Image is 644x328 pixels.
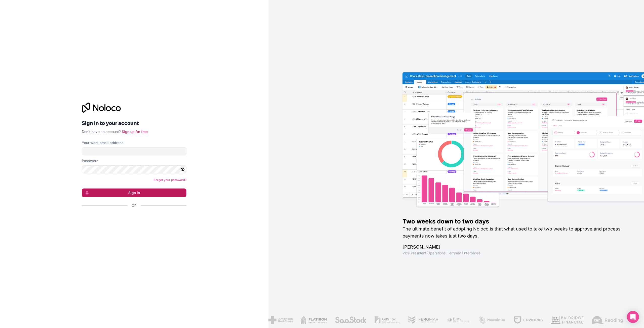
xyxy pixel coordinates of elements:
[513,316,542,324] img: /assets/fdworks-Bi04fVtw.png
[627,311,639,323] div: Open Intercom Messenger
[82,129,121,134] span: Don't have an account?
[79,214,185,225] iframe: Sign in with Google Button
[268,316,292,324] img: /assets/american-red-cross-BAupjrZR.png
[82,119,186,128] h2: Sign in to your account
[403,244,628,251] h1: [PERSON_NAME]
[403,217,628,225] h1: Two weeks down to two days
[82,165,186,173] input: Password
[403,225,628,240] h2: The ultimate benefit of adopting Noloco is that what used to take two weeks to approve and proces...
[446,316,470,324] img: /assets/fiera-fwj2N5v4.png
[132,203,137,208] span: Or
[591,316,623,324] img: /assets/airreading-FwAmRzSr.png
[550,316,583,324] img: /assets/baldridge-DxmPIwAm.png
[154,178,186,182] a: Forgot your password?
[82,140,124,145] label: Your work email address
[408,316,438,324] img: /assets/fergmar-CudnrXN5.png
[82,158,99,163] label: Password
[300,316,327,324] img: /assets/flatiron-C8eUkumj.png
[403,251,628,256] h1: Vice President Operations , Fergmar Enterprises
[374,316,400,324] img: /assets/gbstax-C-GtDUiK.png
[334,316,366,324] img: /assets/saastock-C6Zbiodz.png
[82,147,186,155] input: Email address
[478,316,505,324] img: /assets/phoenix-BREaitsQ.png
[82,189,186,197] button: Sign in
[122,129,148,134] a: Sign up for free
